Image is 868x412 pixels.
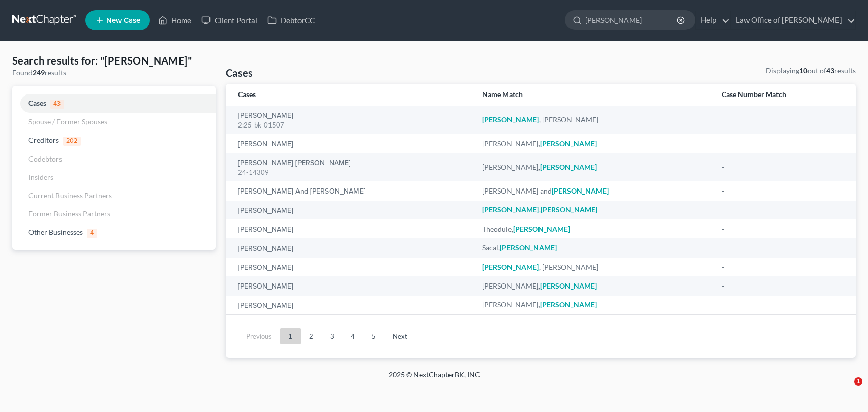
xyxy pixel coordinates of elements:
[106,17,140,24] span: New Case
[696,11,730,29] a: Help
[87,229,97,238] span: 4
[482,186,705,196] div: [PERSON_NAME] and
[28,191,112,200] span: Current Business Partners
[12,131,216,150] a: Creditors202
[12,186,216,205] a: Current Business Partners
[722,205,844,215] div: -
[12,168,216,186] a: Insiders
[238,226,293,233] a: [PERSON_NAME]
[722,300,844,310] div: -
[713,84,856,106] th: Case Number Match
[12,205,216,223] a: Former Business Partners
[153,11,196,29] a: Home
[238,141,293,148] a: [PERSON_NAME]
[238,302,293,309] a: [PERSON_NAME]
[144,370,724,388] div: 2025 © NextChapterBK, INC
[722,115,844,125] div: -
[343,328,363,344] a: 4
[12,113,216,131] a: Spouse / Former Spouses
[482,243,705,253] div: Sacal,
[540,300,597,309] em: [PERSON_NAME]
[28,99,46,107] span: Cases
[482,300,705,310] div: [PERSON_NAME],
[262,11,320,29] a: DebtorCC
[482,205,705,215] div: ,
[799,66,807,75] strong: 10
[28,173,53,181] span: Insiders
[238,168,466,177] div: 24-14309
[500,243,557,252] em: [PERSON_NAME]
[482,115,539,124] em: [PERSON_NAME]
[482,139,705,149] div: [PERSON_NAME],
[722,281,844,291] div: -
[722,224,844,234] div: -
[482,224,705,234] div: Theodule,
[722,162,844,172] div: -
[541,205,597,214] em: [PERSON_NAME]
[322,328,342,344] a: 3
[50,100,64,109] span: 43
[482,115,705,125] div: , [PERSON_NAME]
[226,84,474,106] th: Cases
[238,207,293,214] a: [PERSON_NAME]
[238,188,366,195] a: [PERSON_NAME] and [PERSON_NAME]
[540,281,597,290] em: [PERSON_NAME]
[364,328,384,344] a: 5
[12,94,216,113] a: Cases43
[731,11,855,29] a: Law Office of [PERSON_NAME]
[301,328,321,344] a: 2
[474,84,713,106] th: Name Match
[12,68,216,78] div: Found results
[585,11,678,29] input: Search by name...
[722,262,844,272] div: -
[384,328,415,344] a: Next
[238,112,293,119] a: [PERSON_NAME]
[238,283,293,290] a: [PERSON_NAME]
[833,377,858,402] iframe: Intercom live chat
[722,139,844,149] div: -
[33,68,45,77] strong: 249
[513,225,570,233] em: [PERSON_NAME]
[238,245,293,252] a: [PERSON_NAME]
[722,186,844,196] div: -
[482,205,539,214] em: [PERSON_NAME]
[722,243,844,253] div: -
[28,228,83,236] span: Other Businesses
[12,150,216,168] a: Codebtors
[226,66,253,80] h4: Cases
[63,137,81,146] span: 202
[28,209,110,218] span: Former Business Partners
[12,223,216,242] a: Other Businesses4
[854,377,862,386] span: 1
[28,117,107,126] span: Spouse / Former Spouses
[482,281,705,291] div: [PERSON_NAME],
[482,263,539,271] em: [PERSON_NAME]
[540,163,597,171] em: [PERSON_NAME]
[482,262,705,272] div: , [PERSON_NAME]
[552,186,609,195] em: [PERSON_NAME]
[28,136,59,144] span: Creditors
[28,154,62,163] span: Codebtors
[280,328,301,344] a: 1
[540,139,597,148] em: [PERSON_NAME]
[826,66,834,75] strong: 43
[482,162,705,172] div: [PERSON_NAME],
[238,160,351,167] a: [PERSON_NAME] [PERSON_NAME]
[12,53,216,68] h4: Search results for: "[PERSON_NAME]"
[238,120,466,130] div: 2:25-bk-01507
[238,264,293,271] a: [PERSON_NAME]
[766,66,856,76] div: Displaying out of results
[196,11,262,29] a: Client Portal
